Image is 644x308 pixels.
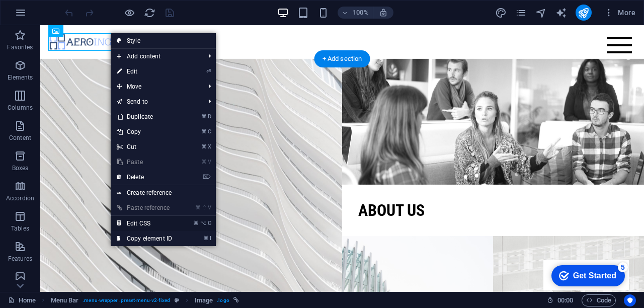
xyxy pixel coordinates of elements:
button: Click here to leave preview mode and continue editing [123,7,135,19]
div: + Add section [314,50,370,67]
i: AI Writer [555,7,567,19]
i: D [208,113,211,120]
button: 100% [338,7,373,19]
a: ⌦Delete [111,170,178,185]
div: Get Started 5 items remaining, 0% complete [8,5,82,26]
span: : [565,296,566,304]
button: design [495,7,507,19]
p: Favorites [7,43,33,51]
p: Elements [8,73,33,82]
a: ⌘VPaste [111,155,178,170]
span: Move [111,79,201,94]
i: ⌘ [193,220,199,226]
i: ⌦ [203,174,211,180]
nav: breadcrumb [51,294,239,306]
a: ⌘ICopy element ID [111,231,178,246]
button: text_generator [555,7,568,19]
i: C [208,128,211,135]
i: This element is a customizable preset [175,297,179,303]
i: Pages (Ctrl+Alt+S) [515,7,527,19]
span: Click to select. Double-click to edit [51,294,79,306]
i: On resize automatically adjust zoom level to fit chosen device. [379,8,388,17]
i: ⏎ [206,68,211,74]
p: Accordion [6,194,34,202]
button: More [600,5,639,21]
h6: 100% [353,7,369,19]
span: . menu-wrapper .preset-menu-v2-fixed [83,294,170,306]
span: More [604,8,635,18]
button: Usercentrics [624,294,636,306]
a: Style [111,33,216,48]
div: 5 [74,2,85,12]
i: Publish [578,7,589,19]
a: Click to cancel selection. Double-click to open Pages [8,294,36,306]
i: C [208,220,211,226]
a: ⌘CCopy [111,124,178,139]
p: Boxes [12,164,29,172]
button: Code [582,294,616,306]
i: Design (Ctrl+Alt+Y) [495,7,507,19]
i: This element is linked [233,297,239,303]
a: ⌘DDuplicate [111,109,178,124]
button: reload [143,7,155,19]
i: ⌘ [201,143,207,150]
span: Code [586,294,611,306]
i: X [208,143,211,150]
a: Create reference [111,185,216,200]
i: Reload page [144,7,155,19]
i: ⌥ [200,220,207,226]
button: publish [576,5,592,21]
i: ⌘ [195,204,201,211]
span: 00 00 [557,294,573,306]
button: navigator [535,7,547,19]
i: ⌘ [203,235,209,242]
a: ⌘⇧VPaste reference [111,200,178,215]
a: ⌘XCut [111,139,178,155]
p: Content [9,134,31,142]
span: . logo [217,294,229,306]
i: ⌘ [201,128,207,135]
p: Features [8,255,32,263]
span: Click to select. Double-click to edit [195,294,213,306]
h6: Session time [547,294,574,306]
button: pages [515,7,527,19]
p: Columns [8,104,33,112]
i: ⇧ [202,204,207,211]
a: ⌘⌥CEdit CSS [111,216,178,231]
p: Tables [11,224,29,233]
span: Add content [111,49,201,64]
div: Get Started [30,11,73,20]
i: V [208,204,211,211]
i: ⌘ [201,113,207,120]
i: ⌘ [201,159,207,165]
i: V [208,159,211,165]
a: Send to [111,94,201,109]
i: I [210,235,211,242]
a: ⏎Edit [111,64,178,79]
